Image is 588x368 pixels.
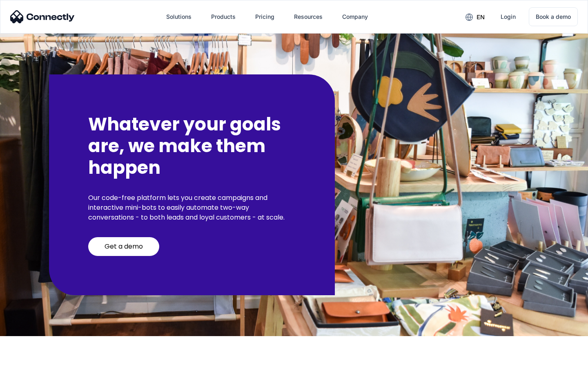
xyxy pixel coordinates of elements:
[255,11,274,22] div: Pricing
[166,11,192,22] div: Solutions
[477,11,485,23] div: en
[160,7,198,27] div: Solutions
[287,7,329,27] div: Resources
[459,11,491,23] div: en
[249,7,281,27] a: Pricing
[88,193,296,222] p: Our code-free platform lets you create campaigns and interactive mini-bots to easily automate two...
[294,11,323,22] div: Resources
[8,354,49,365] aside: Language selected: English
[88,114,296,178] h2: Whatever your goals are, we make them happen
[494,7,522,27] a: Login
[205,7,242,27] div: Products
[342,11,368,22] div: Company
[105,242,143,251] div: Get a demo
[211,11,236,22] div: Products
[88,237,159,256] a: Get a demo
[16,354,49,365] ul: Language list
[10,10,75,23] img: Connectly Logo
[529,7,578,26] a: Book a demo
[501,11,516,22] div: Login
[336,7,374,27] div: Company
